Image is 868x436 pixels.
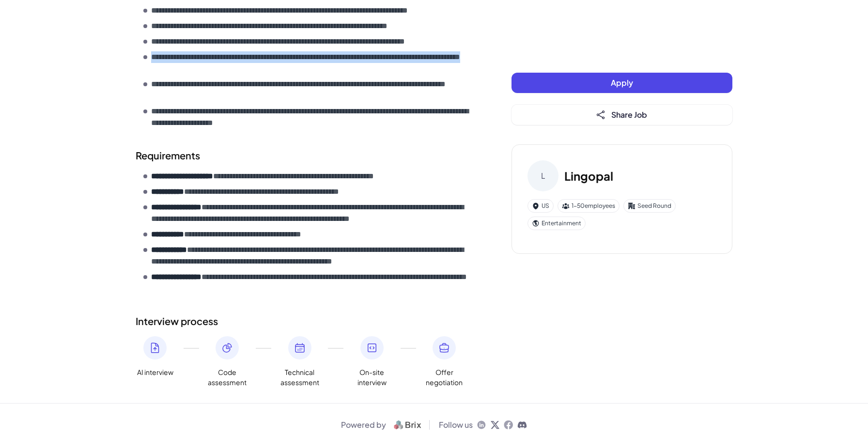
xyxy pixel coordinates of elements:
[136,314,473,328] h2: Interview process
[623,199,676,213] div: Seed Round
[527,160,558,191] div: L
[511,73,732,93] button: Apply
[136,148,473,163] h2: Requirements
[611,78,633,88] span: Apply
[341,419,386,431] span: Powered by
[527,199,554,213] div: US
[353,367,391,388] span: On-site interview
[511,105,732,125] button: Share Job
[425,367,464,388] span: Offer negotiation
[611,109,647,120] span: Share Job
[280,367,319,388] span: Technical assessment
[208,367,247,388] span: Code assessment
[527,217,586,230] div: Entertainment
[390,419,425,431] img: logo
[564,167,613,185] h3: Lingopal
[439,419,473,431] span: Follow us
[137,367,173,377] span: AI interview
[558,199,620,213] div: 1-50 employees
